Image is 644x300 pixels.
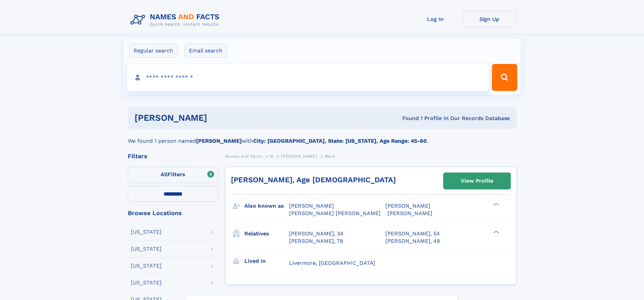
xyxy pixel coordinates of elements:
[462,11,517,27] a: Sign Up
[385,203,430,209] span: [PERSON_NAME]
[244,228,289,239] h3: Relatives
[385,237,440,245] a: [PERSON_NAME], 48
[385,230,440,237] a: [PERSON_NAME], 54
[128,153,218,159] div: Filters
[131,280,162,285] div: [US_STATE]
[289,210,381,216] span: [PERSON_NAME] [PERSON_NAME]
[129,44,177,58] label: Regular search
[289,260,375,266] span: Livermore, [GEOGRAPHIC_DATA]
[270,152,273,160] a: M
[128,11,225,29] img: Logo Names and Facts
[408,11,462,27] a: Log In
[128,129,517,145] div: We found 1 person named with .
[196,138,242,144] b: [PERSON_NAME]
[128,210,218,216] div: Browse Locations
[270,154,273,159] span: M
[135,114,305,122] h1: [PERSON_NAME]
[444,173,510,189] a: View Profile
[289,237,343,245] a: [PERSON_NAME], 78
[131,229,162,235] div: [US_STATE]
[161,171,168,178] span: All
[461,173,493,189] div: View Profile
[492,64,517,91] button: Search Button
[131,263,162,269] div: [US_STATE]
[325,154,335,159] span: Mark
[131,246,162,252] div: [US_STATE]
[128,167,218,183] label: Filters
[289,230,343,237] a: [PERSON_NAME], 34
[231,176,396,184] a: [PERSON_NAME], Age [DEMOGRAPHIC_DATA]
[281,152,317,160] a: [PERSON_NAME]
[225,152,262,160] a: Names and Facts
[244,200,289,212] h3: Also known as
[492,202,500,207] div: ❯
[387,210,432,216] span: [PERSON_NAME]
[289,203,334,209] span: [PERSON_NAME]
[244,255,289,267] h3: Lived in
[281,154,317,159] span: [PERSON_NAME]
[185,44,227,58] label: Email search
[127,64,489,91] input: search input
[305,115,510,122] div: Found 1 Profile In Our Records Database
[492,230,500,234] div: ❯
[253,138,427,144] b: City: [GEOGRAPHIC_DATA], State: [US_STATE], Age Range: 45-60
